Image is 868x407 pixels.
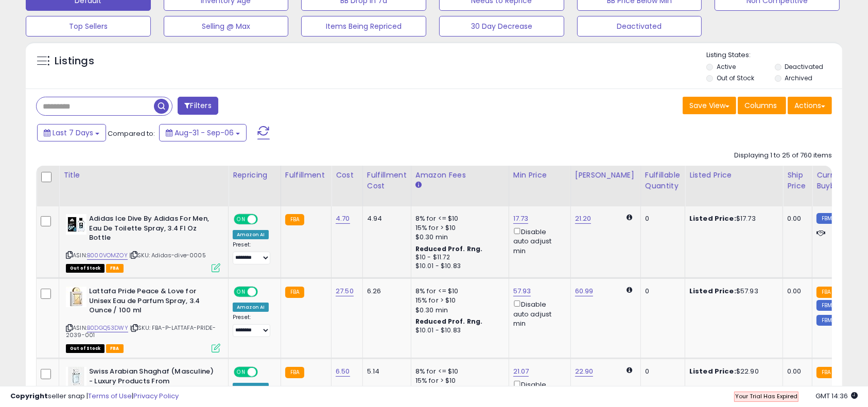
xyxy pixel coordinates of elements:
div: Amazon AI [233,230,269,239]
b: Listed Price: [689,366,736,376]
div: Min Price [513,170,566,181]
span: FBA [106,344,124,353]
div: ASIN: [66,214,220,271]
div: Ship Price [787,170,808,191]
small: FBM [817,315,837,326]
img: 31tXn52uZAL._SL40_.jpg [66,287,86,307]
div: Fulfillable Quantity [645,170,681,191]
a: 27.50 [336,286,354,296]
span: All listings that are currently out of stock and unavailable for purchase on Amazon [66,344,105,353]
button: Top Sellers [26,16,151,37]
div: Displaying 1 to 25 of 760 items [734,151,832,161]
p: Listing States: [706,50,842,60]
a: 4.70 [336,214,350,224]
a: B0DGQ53DWY [87,324,128,332]
div: Disable auto adjust min [513,226,563,256]
div: Preset: [233,314,273,337]
a: 60.99 [575,286,594,296]
div: 0 [645,214,677,223]
div: 4.94 [367,214,403,223]
div: $0.30 min [415,306,501,315]
small: FBA [817,287,836,298]
div: $17.73 [689,214,775,223]
div: 8% for <= $10 [415,287,501,296]
span: Your Trial Has Expired [735,392,797,400]
a: 21.20 [575,214,592,224]
div: 6.26 [367,287,403,296]
div: $22.90 [689,367,775,376]
div: $0.30 min [415,233,501,242]
div: $10.01 - $10.83 [415,326,501,335]
span: | SKU: Adidas-dive-0005 [129,251,206,259]
div: 0.00 [787,367,804,376]
span: Last 7 Days [53,128,93,138]
span: FBA [106,264,124,273]
small: FBM [817,213,837,224]
strong: Copyright [10,391,48,401]
small: FBM [817,300,837,311]
div: Preset: [233,241,273,264]
button: Actions [788,97,832,114]
div: 15% for > $10 [415,223,501,233]
div: [PERSON_NAME] [575,170,636,181]
a: Privacy Policy [133,391,179,401]
span: OFF [256,288,273,296]
div: 0.00 [787,214,804,223]
button: 30 Day Decrease [439,16,564,37]
div: Title [63,170,224,181]
span: Columns [744,100,777,111]
div: $10 - $11.72 [415,253,501,262]
span: | SKU: FBA-P-LATTAFA-PRIDE-2039-001 [66,324,216,339]
button: Deactivated [577,16,702,37]
div: Fulfillment [285,170,327,181]
b: Lattafa Pride Peace & Love for Unisex Eau de Parfum Spray, 3.4 Ounce / 100 ml [89,287,214,318]
a: Terms of Use [88,391,132,401]
a: 21.07 [513,366,529,377]
div: 15% for > $10 [415,376,501,385]
div: 8% for <= $10 [415,367,501,376]
a: B000VOMZOY [87,251,128,260]
div: Fulfillment Cost [367,170,407,191]
label: Deactivated [785,62,823,71]
b: Listed Price: [689,214,736,223]
small: Amazon Fees. [415,181,422,190]
button: Save View [683,97,736,114]
div: Amazon Fees [415,170,505,181]
button: Last 7 Days [37,124,106,141]
h5: Listings [55,54,94,68]
small: FBA [817,367,836,378]
a: 6.50 [336,366,350,377]
label: Out of Stock [717,74,754,82]
span: OFF [256,368,273,377]
span: Aug-31 - Sep-06 [175,128,234,138]
button: Selling @ Max [164,16,289,37]
div: 0.00 [787,287,804,296]
div: 0 [645,287,677,296]
button: Filters [178,97,218,115]
div: Disable auto adjust min [513,298,563,328]
button: Items Being Repriced [301,16,426,37]
div: seller snap | | [10,392,179,401]
div: $10.01 - $10.83 [415,262,501,271]
small: FBA [285,214,304,225]
img: 41vFrzzzrwL._SL40_.jpg [66,367,86,387]
span: OFF [256,215,273,224]
div: 15% for > $10 [415,296,501,305]
div: 5.14 [367,367,403,376]
div: 8% for <= $10 [415,214,501,223]
div: Amazon AI [233,303,269,312]
img: 51l1Su2PgTL._SL40_.jpg [66,214,86,235]
span: ON [235,215,248,224]
div: ASIN: [66,287,220,351]
label: Archived [785,74,812,82]
div: Repricing [233,170,276,181]
div: 0 [645,367,677,376]
span: ON [235,288,248,296]
b: Listed Price: [689,286,736,296]
span: Compared to: [108,129,155,138]
span: All listings that are currently out of stock and unavailable for purchase on Amazon [66,264,105,273]
a: 22.90 [575,366,594,377]
button: Aug-31 - Sep-06 [159,124,247,141]
a: 17.73 [513,214,529,224]
span: ON [235,368,248,377]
